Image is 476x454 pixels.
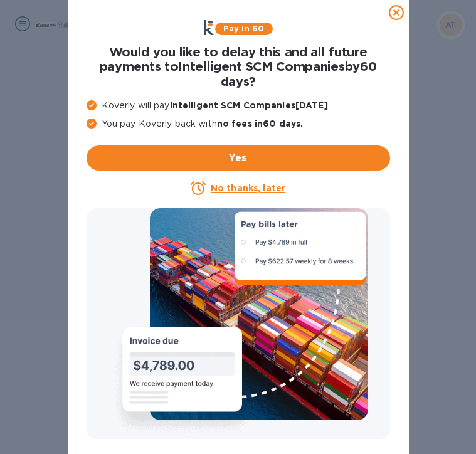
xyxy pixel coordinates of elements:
button: Yes [87,145,390,171]
b: Intelligent SCM Companies [DATE] [170,100,328,110]
h1: Would you like to delay this and all future payments to Intelligent SCM Companies by 60 days ? [87,45,390,89]
b: Pay in 60 [223,24,264,33]
p: You pay Koverly back with [87,117,390,130]
p: Koverly will pay [87,99,390,112]
u: No thanks, later [211,183,285,193]
b: no fees in 60 days . [217,119,303,129]
span: Yes [97,150,380,166]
